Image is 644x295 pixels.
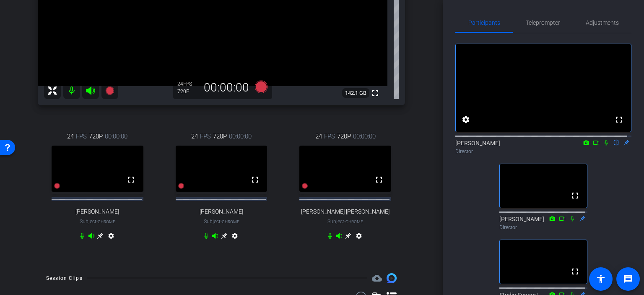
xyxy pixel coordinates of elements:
[611,138,621,146] mat-icon: flip
[468,20,500,26] span: Participants
[250,175,260,185] mat-icon: fullscreen
[229,132,252,141] span: 00:00:00
[96,219,98,225] span: -
[89,132,103,141] span: 720P
[614,115,624,125] mat-icon: fullscreen
[75,208,119,215] span: [PERSON_NAME]
[315,132,322,141] span: 24
[327,218,363,225] span: Subject
[67,132,74,141] span: 24
[337,132,351,141] span: 720P
[372,273,382,283] mat-icon: cloud_upload
[387,273,397,283] img: Session clips
[177,81,198,87] div: 24
[596,274,606,284] mat-icon: accessibility
[98,219,115,224] span: Chrome
[344,219,345,225] span: -
[342,88,369,98] span: 142.1 GB
[461,115,471,125] mat-icon: settings
[106,232,116,243] mat-icon: settings
[126,175,136,185] mat-icon: fullscreen
[198,81,254,95] div: 00:00:00
[372,273,382,283] span: Destinations for your clips
[570,191,580,201] mat-icon: fullscreen
[301,208,390,215] span: [PERSON_NAME] [PERSON_NAME]
[499,215,587,231] div: [PERSON_NAME]
[455,148,631,155] div: Director
[80,218,115,225] span: Subject
[177,88,198,95] div: 720P
[499,224,587,231] div: Director
[191,132,198,141] span: 24
[105,132,127,141] span: 00:00:00
[183,81,192,87] span: FPS
[204,218,239,225] span: Subject
[222,219,239,224] span: Chrome
[455,139,631,155] div: [PERSON_NAME]
[200,132,211,141] span: FPS
[213,132,227,141] span: 720P
[370,88,380,98] mat-icon: fullscreen
[221,219,222,225] span: -
[345,219,363,224] span: Chrome
[200,208,243,215] span: [PERSON_NAME]
[586,20,619,26] span: Adjustments
[570,266,580,277] mat-icon: fullscreen
[353,132,376,141] span: 00:00:00
[46,274,83,282] div: Session Clips
[526,20,560,26] span: Teleprompter
[324,132,335,141] span: FPS
[76,132,87,141] span: FPS
[354,232,364,243] mat-icon: settings
[623,274,633,284] mat-icon: message
[374,175,384,185] mat-icon: fullscreen
[230,232,240,243] mat-icon: settings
